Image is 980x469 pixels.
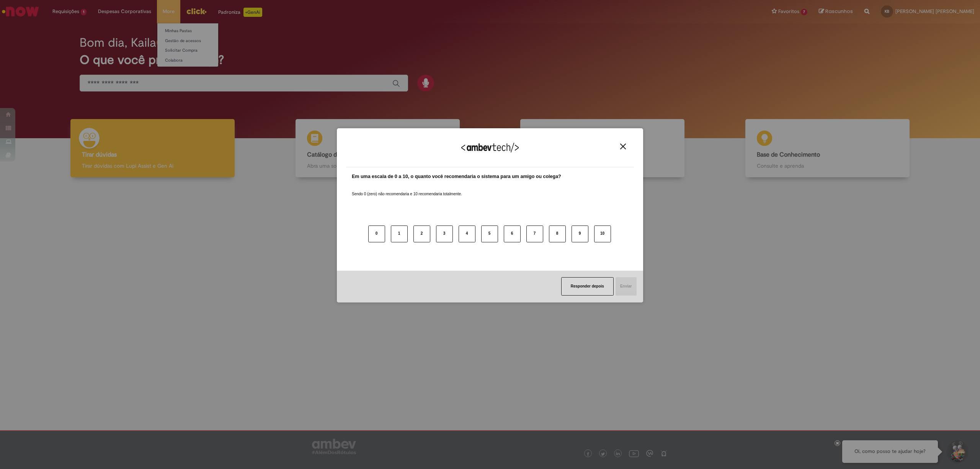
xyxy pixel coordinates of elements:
[481,226,498,242] button: 5
[526,226,543,242] button: 7
[459,226,475,242] button: 4
[368,226,385,242] button: 0
[618,143,628,150] button: Close
[620,144,626,149] img: Close
[561,277,614,296] button: Responder depois
[504,226,521,242] button: 6
[461,143,519,152] img: Logo Ambevtech
[594,226,611,242] button: 10
[436,226,453,242] button: 3
[413,226,430,242] button: 2
[549,226,566,242] button: 8
[352,182,462,197] label: Sendo 0 (zero) não recomendaria e 10 recomendaria totalmente.
[352,173,561,180] label: Em uma escala de 0 a 10, o quanto você recomendaria o sistema para um amigo ou colega?
[391,226,408,242] button: 1
[572,226,588,242] button: 9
